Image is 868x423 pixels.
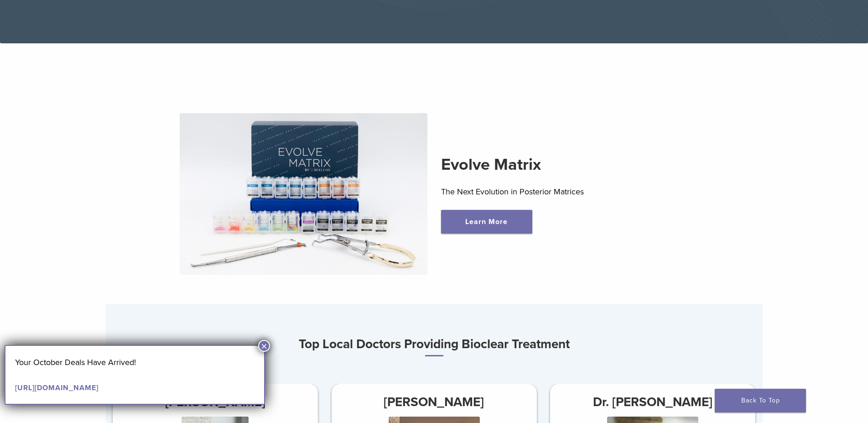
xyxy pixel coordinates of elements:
p: Your October Deals Have Arrived! [15,355,255,369]
p: The Next Evolution in Posterior Matrices [441,185,689,198]
button: Close [258,340,270,352]
img: Evolve Matrix [180,113,427,275]
a: [URL][DOMAIN_NAME] [15,383,99,392]
h3: Dr. [PERSON_NAME] [550,391,755,413]
a: Back To Top [715,389,806,413]
a: Learn More [441,210,532,234]
h3: Top Local Doctors Providing Bioclear Treatment [106,333,763,356]
h2: Evolve Matrix [441,154,689,176]
h3: [PERSON_NAME] [331,391,536,413]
